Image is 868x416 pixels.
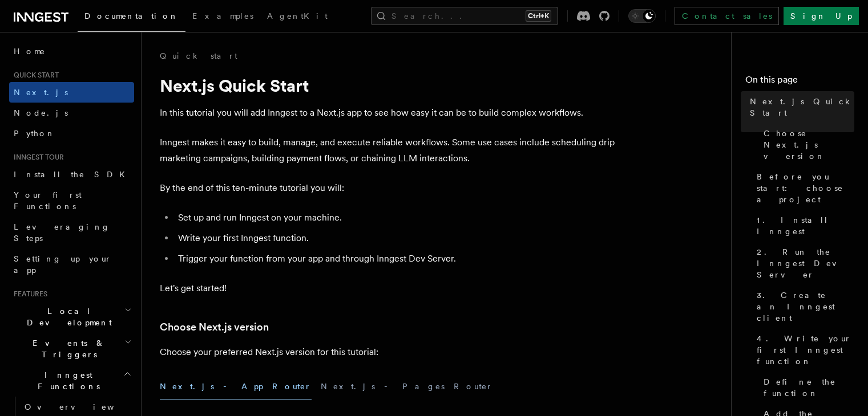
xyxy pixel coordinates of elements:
p: Choose your preferred Next.js version for this tutorial: [160,344,616,360]
button: Search...Ctrl+K [371,7,558,25]
span: Install the SDK [14,170,132,179]
kbd: Ctrl+K [526,10,551,22]
span: Leveraging Steps [14,222,110,243]
a: 4. Write your first Inngest function [752,328,854,372]
a: Define the function [759,372,854,403]
a: Quick start [160,50,237,62]
a: Documentation [78,3,185,32]
a: Next.js Quick Start [745,91,854,123]
span: Features [9,289,47,299]
a: Setting up your app [9,248,134,280]
p: In this tutorial you will add Inngest to a Next.js app to see how easy it can be to build complex... [160,105,616,121]
a: Choose Next.js version [160,319,269,335]
a: Python [9,123,134,144]
p: Inngest makes it easy to build, manage, and execute reliable workflows. Some use cases include sc... [160,134,616,166]
a: 1. Install Inngest [752,210,854,242]
a: Examples [185,3,260,31]
button: Toggle dark mode [628,9,656,23]
span: 3. Create an Inngest client [757,289,854,324]
span: Node.js [14,108,68,117]
a: Node.js [9,103,134,123]
li: Write your first Inngest function. [175,230,616,246]
a: Install the SDK [9,164,134,185]
a: Home [9,41,134,62]
a: Your first Functions [9,185,134,217]
span: Your first Functions [14,190,82,211]
h1: Next.js Quick Start [160,75,616,96]
p: By the end of this ten-minute tutorial you will: [160,180,616,196]
a: Contact sales [675,7,779,25]
a: Leveraging Steps [9,217,134,248]
span: Python [14,129,55,138]
button: Next.js - App Router [160,374,312,399]
button: Events & Triggers [9,333,134,365]
span: Next.js Quick Start [750,96,854,119]
span: AgentKit [267,11,328,21]
a: Next.js [9,82,134,103]
span: Choose Next.js version [764,128,854,162]
span: Examples [192,11,253,21]
span: Before you start: choose a project [757,171,854,205]
span: 2. Run the Inngest Dev Server [757,246,854,280]
span: 1. Install Inngest [757,214,854,237]
span: Documentation [84,11,179,21]
span: Inngest Functions [9,369,123,392]
h4: On this page [745,73,854,91]
span: Local Development [9,305,124,328]
a: Sign Up [784,7,859,25]
a: Choose Next.js version [759,123,854,166]
li: Trigger your function from your app and through Inngest Dev Server. [175,251,616,267]
span: Quick start [9,71,59,80]
button: Next.js - Pages Router [321,374,493,399]
span: Overview [25,402,142,411]
a: AgentKit [260,3,334,31]
button: Local Development [9,301,134,333]
span: Setting up your app [14,254,112,275]
button: Inngest Functions [9,365,134,397]
span: Inngest tour [9,153,64,162]
span: Home [14,46,46,57]
li: Set up and run Inngest on your machine. [175,210,616,226]
span: Next.js [14,88,68,97]
a: Before you start: choose a project [752,166,854,210]
span: Define the function [764,376,854,399]
p: Let's get started! [160,280,616,296]
span: Events & Triggers [9,337,124,360]
a: 3. Create an Inngest client [752,285,854,328]
a: 2. Run the Inngest Dev Server [752,242,854,285]
span: 4. Write your first Inngest function [757,333,854,367]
